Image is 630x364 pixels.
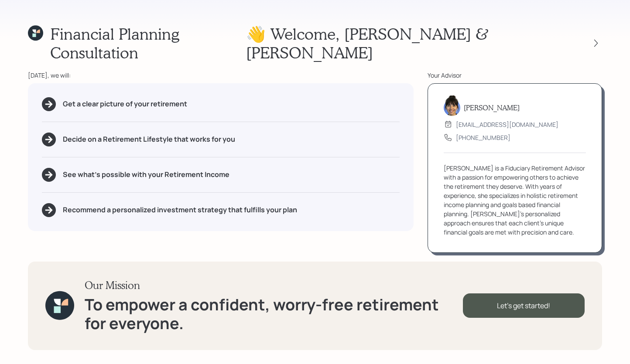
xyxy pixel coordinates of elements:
h3: Our Mission [85,279,462,292]
h1: 👋 Welcome , [PERSON_NAME] & [PERSON_NAME] [246,24,574,62]
div: [DATE], we will: [28,71,414,80]
h1: To empower a confident, worry-free retirement for everyone. [85,295,462,333]
h5: See what's possible with your Retirement Income [63,170,229,179]
img: treva-nostdahl-headshot.png [444,95,460,116]
h5: Decide on a Retirement Lifestyle that works for you [63,135,235,143]
div: [PERSON_NAME] is a Fiduciary Retirement Advisor with a passion for empowering others to achieve t... [444,163,586,237]
h5: Get a clear picture of your retirement [63,100,187,108]
div: Your Advisor [428,71,602,80]
div: Let's get started! [463,293,585,318]
h5: [PERSON_NAME] [464,103,520,112]
h5: Recommend a personalized investment strategy that fulfills your plan [63,206,297,214]
div: [PHONE_NUMBER] [456,133,510,142]
div: [EMAIL_ADDRESS][DOMAIN_NAME] [456,120,558,129]
h1: Financial Planning Consultation [50,24,246,62]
